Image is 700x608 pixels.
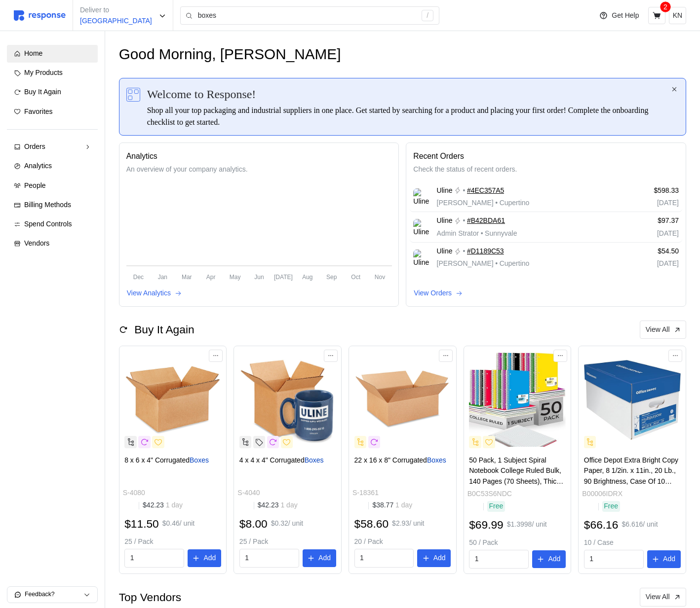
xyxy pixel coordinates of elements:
[548,554,560,565] p: Add
[7,138,98,156] a: Orders
[469,517,504,533] h2: $69.99
[618,215,679,226] p: $97.37
[237,488,260,499] p: S-4040
[354,352,451,448] img: S-18361
[254,273,264,280] tspan: Jun
[24,201,71,209] span: Billing Methods
[375,273,385,280] tspan: Nov
[7,177,98,195] a: People
[24,239,49,247] span: Vendors
[354,536,451,547] p: 20 / Pack
[618,198,679,209] p: [DATE]
[433,553,446,564] p: Add
[669,7,686,24] button: KN
[126,150,392,162] p: Analytics
[239,456,305,464] span: 4 x 4 x 4" Corrugated
[618,246,679,257] p: $54.50
[489,501,504,512] p: Free
[582,489,622,500] p: B00006IDRX
[437,198,530,209] p: [PERSON_NAME] Cupertino
[646,592,670,603] p: View All
[673,10,682,21] p: KN
[239,352,336,448] img: S-4040
[245,549,293,567] input: Qty
[24,69,63,76] span: My Products
[134,322,194,337] h2: Buy It Again
[413,250,429,266] img: Uline
[24,181,46,189] span: People
[414,288,452,299] p: View Orders
[593,6,645,25] button: Get Help
[413,219,429,235] img: Uline
[469,537,566,548] p: 50 / Pack
[274,273,293,280] tspan: [DATE]
[467,185,505,196] a: #4EC357A5
[24,49,42,57] span: Home
[646,324,670,335] p: View All
[479,229,485,237] span: •
[372,500,412,511] p: $38.77
[279,501,298,509] span: 1 day
[589,550,638,568] input: Qty
[24,142,80,152] div: Orders
[123,488,145,499] p: S-4080
[7,45,98,63] a: Home
[190,456,209,464] mark: Boxes
[126,164,392,175] p: An overview of your company analytics.
[303,549,336,567] button: Add
[25,590,83,599] p: Feedback?
[618,258,679,269] p: [DATE]
[124,352,221,448] img: S-4080
[612,10,639,21] p: Get Help
[258,500,298,511] p: $42.23
[413,164,679,175] p: Check the status of recent orders.
[618,228,679,239] p: [DATE]
[126,88,140,102] img: svg%3e
[618,185,679,196] p: $598.33
[622,519,658,530] p: $6.616 / unit
[7,196,98,214] a: Billing Methods
[663,554,675,565] p: Add
[80,5,152,16] p: Deliver to
[467,246,504,257] a: #D1189C53
[393,501,412,509] span: 1 day
[604,501,618,512] p: Free
[206,273,216,280] tspan: Apr
[437,185,453,196] span: Uline
[647,550,681,568] button: Add
[229,273,240,280] tspan: May
[164,501,183,509] span: 1 day
[7,235,98,252] a: Vendors
[7,83,98,101] a: Buy It Again
[124,516,159,532] h2: $11.50
[532,550,566,568] button: Add
[351,273,360,280] tspan: Oct
[124,536,221,547] p: 25 / Pack
[7,103,98,121] a: Favorites
[133,273,143,280] tspan: Dec
[14,10,66,21] img: svg%3e
[437,246,453,257] span: Uline
[463,185,466,196] p: •
[318,553,331,564] p: Add
[7,215,98,233] a: Spend Controls
[203,553,216,564] p: Add
[494,199,500,207] span: •
[157,273,167,280] tspan: Jan
[302,273,312,280] tspan: Aug
[392,518,424,529] p: $2.93 / unit
[127,288,171,299] p: View Analytics
[437,258,530,269] p: [PERSON_NAME] Cupertino
[198,7,417,25] input: Search for a product name or SKU
[119,45,341,64] h1: Good Morning, [PERSON_NAME]
[469,456,563,528] span: 50 Pack, 1 Subject Spiral Notebook College Ruled Bulk, 140 Pages (70 Sheets), Thick No-Bleed Pape...
[354,456,427,464] span: 22 x 16 x 8" Corrugated
[640,321,686,339] button: View All
[24,88,61,96] span: Buy It Again
[584,456,678,496] span: Office Depot Extra Bright Copy Paper, 8 1/2in. x 11in., 20 Lb., 90 Brightness, Case Of 10 [PERSON...
[422,10,433,22] div: /
[124,456,190,464] span: 8 x 6 x 4" Corrugated
[7,587,97,603] button: Feedback?
[413,188,429,205] img: Uline
[584,517,619,533] h2: $66.16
